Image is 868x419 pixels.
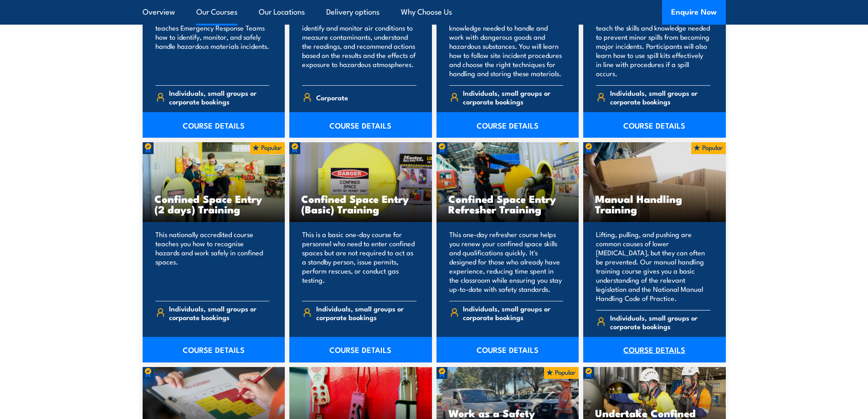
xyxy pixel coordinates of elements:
[143,112,285,138] a: COURSE DETAILS
[448,193,567,214] h3: Confined Space Entry Refresher Training
[143,337,285,362] a: COURSE DETAILS
[302,230,416,294] p: This is a basic one-day course for personnel who need to enter confined spaces but are not requir...
[301,193,420,214] h3: Confined Space Entry (Basic) Training
[463,88,563,106] span: Individuals, small groups or corporate bookings
[316,90,348,104] span: Corporate
[169,304,269,321] span: Individuals, small groups or corporate bookings
[583,112,726,138] a: COURSE DETAILS
[289,112,432,138] a: COURSE DETAILS
[449,14,564,78] p: This course teaches the skills and knowledge needed to handle and work with dangerous goods and h...
[596,14,710,78] p: The main goal of this course is to teach the skills and knowledge needed to prevent minor spills ...
[449,230,564,294] p: This one-day refresher course helps you renew your confined space skills and qualifications quick...
[289,337,432,362] a: COURSE DETAILS
[596,230,710,303] p: Lifting, pulling, and pushing are common causes of lower [MEDICAL_DATA], but they can often be pr...
[316,304,416,321] span: Individuals, small groups or corporate bookings
[155,14,270,78] p: Our HAZMAT Response course teaches Emergency Response Teams how to identify, monitor, and safely ...
[463,304,563,321] span: Individuals, small groups or corporate bookings
[155,230,270,294] p: This nationally accredited course teaches you how to recognise hazards and work safely in confine...
[437,112,579,138] a: COURSE DETAILS
[437,337,579,362] a: COURSE DETAILS
[583,337,726,362] a: COURSE DETAILS
[169,88,269,106] span: Individuals, small groups or corporate bookings
[610,313,710,331] span: Individuals, small groups or corporate bookings
[302,14,416,78] p: This course teaches you how to identify and monitor air conditions to measure contaminants, under...
[595,193,714,214] h3: Manual Handling Training
[610,88,710,106] span: Individuals, small groups or corporate bookings
[154,193,273,214] h3: Confined Space Entry (2 days) Training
